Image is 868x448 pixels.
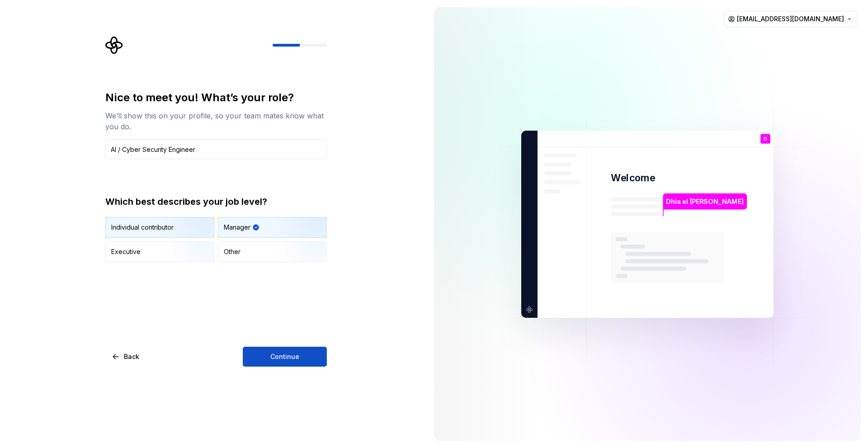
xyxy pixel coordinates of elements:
[124,352,139,361] span: Back
[105,36,123,54] svg: Supernova Logo
[224,247,241,256] div: Other
[105,195,327,208] div: Which best describes your job level?
[764,136,767,141] p: D
[111,223,174,232] div: Individual contributor
[611,171,655,184] p: Welcome
[724,11,857,27] button: [EMAIL_ADDRESS][DOMAIN_NAME]
[224,223,250,232] div: Manager
[105,90,327,105] div: Nice to meet you! What’s your role?
[666,196,744,206] p: Dhia el [PERSON_NAME]
[243,347,327,367] button: Continue
[105,347,147,367] button: Back
[270,352,299,361] span: Continue
[111,247,141,256] div: Executive
[105,139,327,159] input: Job title
[737,14,844,24] span: [EMAIL_ADDRESS][DOMAIN_NAME]
[105,110,327,132] div: We’ll show this on your profile, so your team mates know what you do.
